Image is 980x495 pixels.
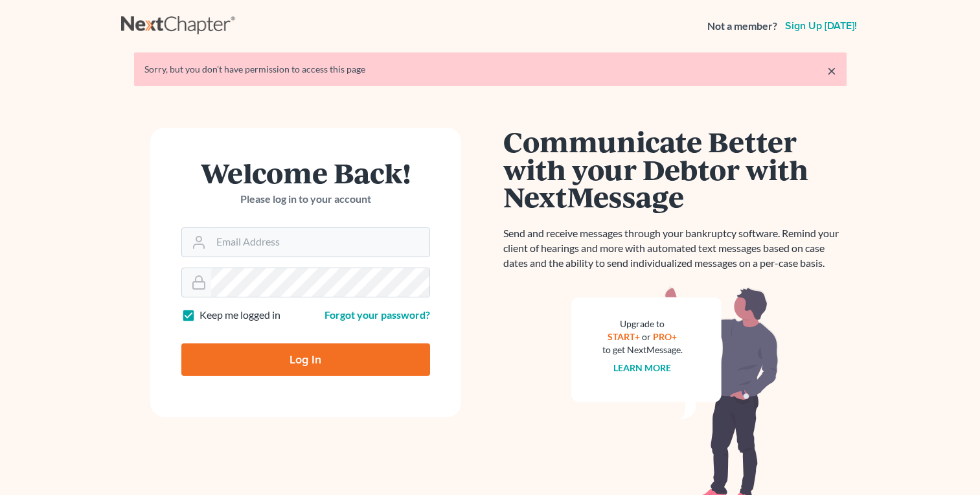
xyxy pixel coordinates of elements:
[181,192,430,207] p: Please log in to your account
[144,63,836,76] div: Sorry, but you don't have permission to access this page
[613,362,671,373] a: Learn more
[211,228,429,257] input: Email Address
[827,63,836,78] a: ×
[642,331,651,342] span: or
[503,128,847,211] h1: Communicate Better with your Debtor with NextMessage
[707,19,777,34] strong: Not a member?
[503,226,847,271] p: Send and receive messages through your bankruptcy software. Remind your client of hearings and mo...
[653,331,677,342] a: PRO+
[325,308,430,321] a: Forgot your password?
[782,21,860,31] a: Sign up [DATE]!
[199,308,280,323] label: Keep me logged in
[181,159,430,187] h1: Welcome Back!
[602,317,683,330] div: Upgrade to
[602,343,683,356] div: to get NextMessage.
[608,331,640,342] a: START+
[181,343,430,376] input: Log In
